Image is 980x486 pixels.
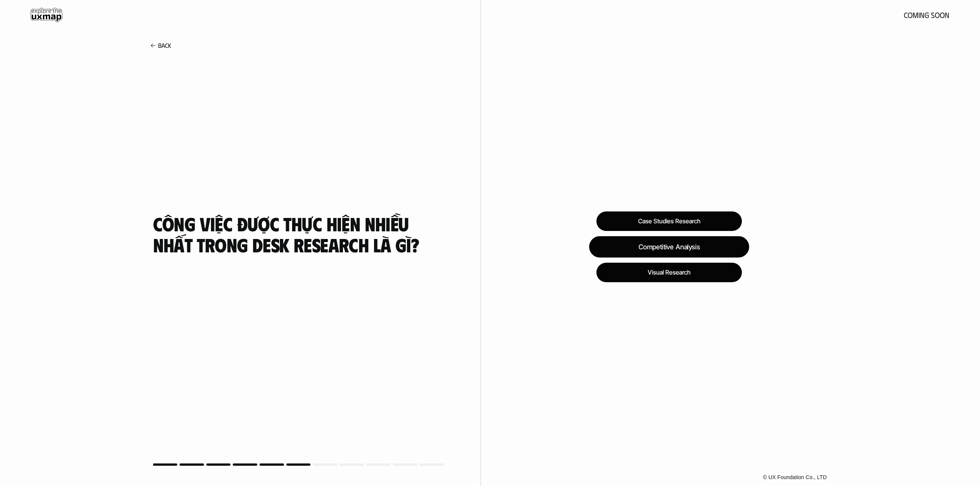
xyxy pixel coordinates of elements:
h4: Công việc được thực hiện nhiều nhất trong Desk Research là gì? [153,213,450,255]
div: Case Studies Research [596,211,742,231]
div: Visual Research [596,263,742,282]
p: Back [158,42,171,49]
h5: coming soon [904,11,949,19]
div: Competitive Analysis [589,236,749,257]
a: © UX Foundation Co., LTD [761,474,826,480]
